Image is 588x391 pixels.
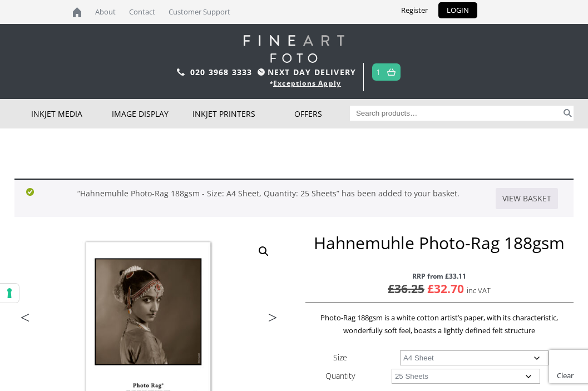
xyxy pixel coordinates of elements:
a: 020 3968 3333 [190,67,253,77]
span: £ [427,281,434,296]
a: LOGIN [438,2,477,18]
img: time.svg [258,68,265,76]
img: phone.svg [177,68,185,76]
bdi: 36.25 [388,281,424,296]
a: 1 [376,64,381,80]
span: RRP from £33.11 [305,270,574,283]
img: basket.svg [387,68,396,76]
h1: Hahnemuhle Photo-Rag 188gsm [305,232,574,253]
input: Search products… [350,106,562,121]
button: Search [562,106,573,121]
span: £ [388,281,394,296]
span: NEXT DAY DELIVERY [255,66,356,78]
a: Exceptions Apply [273,78,341,88]
img: logo-white.svg [244,35,344,63]
div: “Hahnemuhle Photo-Rag 188gsm - Size: A4 Sheet, Quantity: 25 Sheets” has been added to your basket. [14,179,573,217]
a: Register [393,2,436,18]
a: View basket [496,188,558,209]
bdi: 32.70 [427,281,464,296]
label: Size [333,352,347,363]
label: Quantity [325,370,355,381]
a: View full-screen image gallery [254,241,274,261]
p: Photo-Rag 188gsm is a white cotton artist’s paper, with its characteristic, wonderfully soft feel... [305,311,574,337]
